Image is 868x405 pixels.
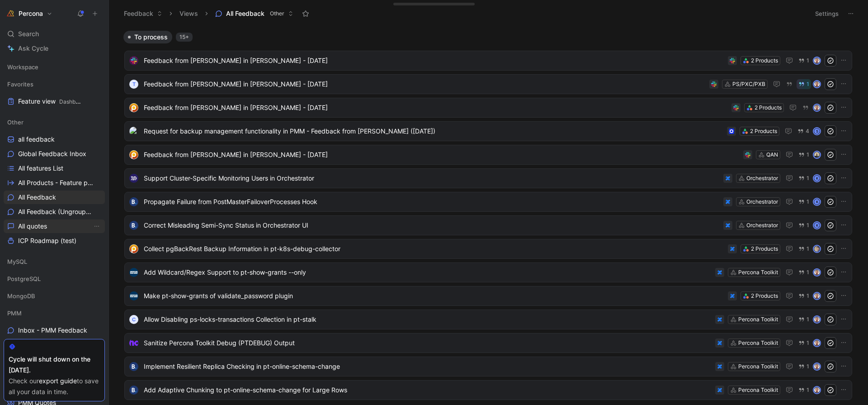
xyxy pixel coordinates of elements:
[7,291,35,300] span: MongoDB
[4,77,105,91] div: Favorites
[750,127,777,136] div: 2 Products
[18,207,93,216] span: All Feedback (Ungrouped)
[124,145,852,165] a: logoFeedback from [PERSON_NAME] in [PERSON_NAME] - [DATE]QAN1avatar
[124,215,852,235] a: logoCorrect Misleading Semi-Sync Status in Orchestrator UIOrchestrator1K
[807,364,809,369] span: 1
[18,326,87,335] span: Inbox - PMM Feedback
[738,338,778,348] div: Percona Toolkit
[738,362,778,371] div: Percona Toolkit
[797,56,811,66] button: 1
[129,56,138,65] img: logo
[120,7,166,20] button: Feedback
[807,223,809,228] span: 1
[814,269,820,276] img: avatar
[797,244,811,254] button: 1
[746,197,778,206] div: Orchestrator
[814,152,820,158] img: avatar
[4,42,105,55] a: Ask Cycle
[129,362,138,371] img: logo
[129,174,138,183] img: logo
[807,270,809,275] span: 1
[797,79,811,89] button: 1
[59,98,90,105] span: Dashboards
[814,128,820,134] div: S
[129,150,138,159] img: logo
[18,178,94,187] span: All Products - Feature pipeline
[144,149,740,160] span: Feedback from [PERSON_NAME] in [PERSON_NAME] - [DATE]
[7,309,22,318] span: PMM
[129,103,138,112] img: logo
[807,152,809,157] span: 1
[4,7,55,20] button: PerconaPercona
[4,115,105,248] div: Otherall feedbackGlobal Feedback InboxAll features ListAll Products - Feature pipelineAll Feedbac...
[4,255,105,268] div: MySQL
[124,168,852,188] a: logoSupport Cluster-Specific Monitoring Users in OrchestratorOrchestrator1K
[124,74,852,94] a: TFeedback from [PERSON_NAME] in [PERSON_NAME] - [DATE]PS/PXC/PXB1avatar
[9,354,100,376] div: Cycle will shut down on the [DATE].
[797,385,811,395] button: 1
[18,193,56,202] span: All Feedback
[4,272,105,288] div: PostgreSQL
[129,244,138,253] img: logo
[144,126,723,137] span: Request for backup management functionality in PMM - Feedback from [PERSON_NAME] ([DATE])
[134,33,168,42] span: To process
[129,386,138,395] img: logo
[175,7,202,20] button: Views
[4,176,105,190] a: All Products - Feature pipeline
[814,105,820,111] img: avatar
[738,386,778,395] div: Percona Toolkit
[814,246,820,252] img: avatar
[807,58,809,63] span: 1
[123,31,172,43] button: To process
[7,257,27,266] span: MySQL
[807,387,809,393] span: 1
[7,274,41,283] span: PostgreSQL
[4,27,105,41] div: Search
[807,176,809,181] span: 1
[4,289,105,305] div: MongoDB
[18,149,86,158] span: Global Feedback Inbox
[144,173,720,184] span: Support Cluster-Specific Monitoring Users in Orchestrator
[814,222,820,229] div: K
[751,291,778,300] div: 2 Products
[18,236,76,245] span: ICP Roadmap (test)
[797,291,811,301] button: 1
[211,7,297,20] button: All FeedbackOther
[4,306,105,320] div: PMM
[746,221,778,230] div: Orchestrator
[4,255,105,271] div: MySQL
[124,51,852,71] a: logoFeedback from [PERSON_NAME] in [PERSON_NAME] - [DATE]2 Products1avatar
[814,199,820,205] div: K
[144,361,712,372] span: Implement Resilient Replica Checking in pt-online-schema-change
[807,199,809,205] span: 1
[144,314,712,325] span: Allow Disabling ps-locks-transactions Collection in pt-stalk
[807,246,809,252] span: 1
[124,380,852,400] a: logoAdd Adaptive Chunking to pt-online-schema-change for Large RowsPercona Toolkit1avatar
[144,79,706,90] span: Feedback from [PERSON_NAME] in [PERSON_NAME] - [DATE]
[807,340,809,346] span: 1
[19,10,43,18] h1: Percona
[796,126,811,136] button: 4
[7,62,38,71] span: Workspace
[814,363,820,370] img: avatar
[39,377,77,385] a: export guide
[797,150,811,160] button: 1
[738,315,778,324] div: Percona Toolkit
[732,80,765,89] div: PS/PXC/PXB
[811,7,843,20] button: Settings
[144,267,712,278] span: Add Wildcard/Regex Support to pt-show-grants --only
[7,80,33,89] span: Favorites
[176,33,193,42] div: 15+
[124,98,852,118] a: logoFeedback from [PERSON_NAME] in [PERSON_NAME] - [DATE]2 Productsavatar
[814,57,820,64] img: avatar
[807,293,809,299] span: 1
[124,333,852,353] a: logoSanitize Percona Toolkit Debug (PTDEBUG) OutputPercona Toolkit1avatar
[124,357,852,376] a: logoImplement Resilient Replica Checking in pt-online-schema-changePercona Toolkit1avatar
[806,129,809,134] span: 4
[807,81,809,87] span: 1
[18,97,83,106] span: Feature view
[4,60,105,74] div: Workspace
[92,222,101,231] button: View actions
[129,315,138,324] div: C
[4,133,105,146] a: all feedback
